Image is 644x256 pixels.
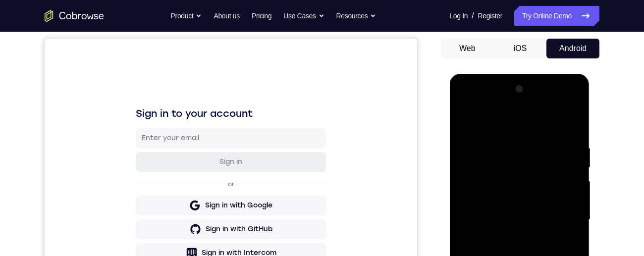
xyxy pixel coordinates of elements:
[157,209,232,219] div: Sign in with Intercom
[161,186,228,196] div: Sign in with GitHub
[161,162,228,172] div: Sign in with Google
[214,6,239,26] a: About us
[181,142,192,150] p: or
[441,39,494,58] button: Web
[91,157,281,177] button: Sign in with Google
[546,39,599,58] button: Android
[514,6,599,26] a: Try Online Demo
[91,228,281,248] button: Sign in with Zendesk
[478,6,502,26] a: Register
[158,233,231,243] div: Sign in with Zendesk
[449,6,468,26] a: Log In
[91,68,281,82] h1: Sign in to your account
[97,95,275,104] input: Enter your email
[494,39,547,58] button: iOS
[252,6,271,26] a: Pricing
[45,10,104,22] a: Go to the home page
[91,181,281,201] button: Sign in with GitHub
[472,10,474,22] span: /
[171,6,202,26] button: Product
[91,113,281,133] button: Sign in
[336,6,376,26] button: Resources
[91,205,281,224] button: Sign in with Intercom
[283,6,324,26] button: Use Cases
